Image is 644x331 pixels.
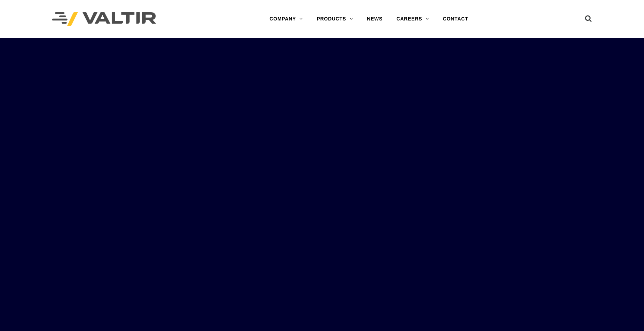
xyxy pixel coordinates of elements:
a: CONTACT [436,12,475,26]
a: NEWS [360,12,389,26]
a: PRODUCTS [310,12,360,26]
a: COMPANY [263,12,310,26]
img: Valtir [52,12,156,26]
a: CAREERS [389,12,436,26]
